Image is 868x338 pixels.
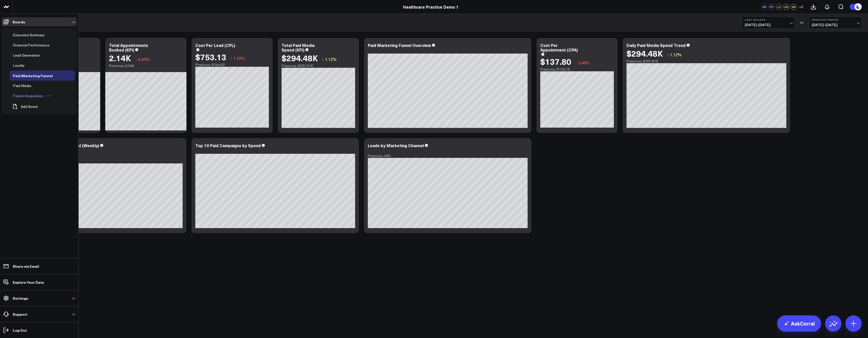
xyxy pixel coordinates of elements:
div: Previous: $297.81K [627,59,786,63]
div: Daily Paid Media Spend Trend [627,42,686,48]
span: 3.46% [578,60,590,65]
b: Last 30 Days [745,18,792,21]
div: LO [776,4,782,10]
div: Total Paid Media Spend (KPI) [282,42,315,53]
div: PC [769,4,775,10]
p: Explore Your Data [13,280,44,284]
div: 2.14K [109,53,131,62]
button: Last 30 Days[DATE]-[DATE] [742,16,795,29]
div: $294.48K [282,53,318,62]
div: Lead Generation [12,52,41,58]
a: Paid MediaOpen board menu [10,81,42,91]
div: Previous: 2.24K [109,64,183,68]
a: LoyaltyOpen board menu [10,60,36,71]
div: Top 10 Paid Campaigns by Spend [195,143,261,148]
div: Executive Summary [12,32,46,38]
div: Paid Marketing Funnel [12,73,54,79]
div: Paid Media [12,83,32,89]
div: Paid Marketing Funnel Overview [368,42,431,48]
a: Log Out [2,326,77,335]
div: Previous: 400 [368,154,528,158]
div: $753.13 [195,52,226,61]
span: 1.16% [233,55,245,61]
a: AskCorral [777,315,821,332]
span: + 2 [799,5,803,9]
p: Log Out [13,328,27,332]
a: Patient AcquisitionOpen board menu [10,91,54,101]
div: Leads by Marketing Channel [368,143,424,148]
a: Executive SummaryOpen board menu [10,30,56,40]
span: Add Board [21,105,38,109]
p: Support [13,312,27,316]
b: Previous Period [812,18,859,21]
div: Financial Performance [12,42,51,48]
span: ↑ [575,59,577,66]
p: Settings [13,296,28,300]
div: VS [797,21,806,24]
span: ↓ [667,51,669,58]
div: Cost Per Appointment (CPA) [540,42,578,53]
a: Paid Marketing FunnelOpen board menu [10,71,64,81]
span: [DATE] - [DATE] [812,23,859,27]
div: Cost Per Lead (CPL) [195,42,235,48]
div: $137.80 [540,57,571,66]
button: Add Board [10,101,40,112]
div: Loyalty [12,62,26,69]
div: AS [783,4,789,10]
span: ↑ [230,55,232,61]
div: Previous: $133.19 [540,67,614,71]
div: $294.48K [627,49,663,58]
a: Financial PerformanceOpen board menu [10,40,60,50]
span: 1.12% [325,56,337,62]
div: Previous: $744.52 [195,63,269,67]
span: 4.43% [138,56,150,62]
button: +2 [798,4,804,10]
div: Patient Acquisition [12,93,45,99]
div: CS [761,4,767,10]
p: Share via Email [13,264,39,268]
span: ↓ [135,56,137,62]
div: Previous: $297.81K [23,159,183,163]
span: [DATE] - [DATE] [745,23,792,27]
div: Total Appointments Booked (KPI) [109,42,148,53]
a: Healthcare Practice Demo 1 [403,4,459,10]
span: ↓ [322,56,324,62]
button: Previous Period[DATE]-[DATE] [809,16,862,29]
a: Lead GenerationOpen board menu [10,50,51,60]
div: SB [791,4,797,10]
div: Previous: $297.81K [282,64,355,68]
p: Boards [13,20,25,24]
span: 1.12% [670,52,682,57]
button: Open board menu [45,94,52,98]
